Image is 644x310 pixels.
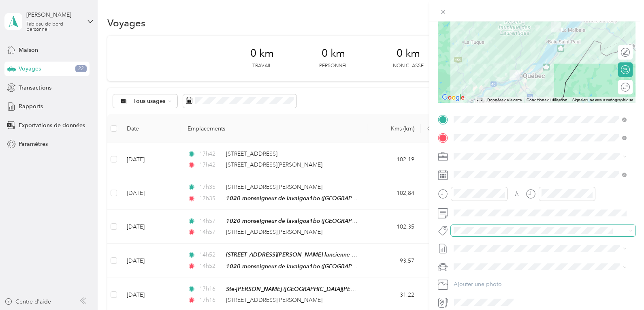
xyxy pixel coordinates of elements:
[440,92,467,103] img: Google
[487,98,522,102] font: Données de la carte
[487,97,522,103] button: Données de la carte
[451,279,635,290] button: Ajouter une photo
[515,191,519,198] font: À
[527,98,567,102] a: Conditions d'utilisation (s'ouvre dans un nouvel onglet)
[477,98,482,101] button: Raccourcis-clavier
[440,92,467,103] a: Ouvrir cette zone dans Google Maps (s'ouvre dans une nouvelle fenêtre)
[454,281,502,288] font: Ajouter une photo
[572,98,633,102] a: Signaler une erreur cartographique
[527,98,567,102] font: Conditions d'utilisation
[599,265,644,310] iframe: Cadre de bouton de discussion Everlance-gr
